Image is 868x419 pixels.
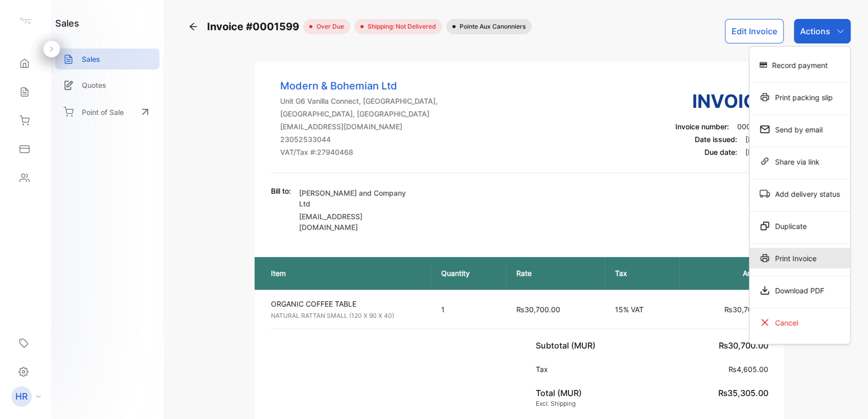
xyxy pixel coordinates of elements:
[271,298,423,309] p: ORGANIC COFFEE TABLE
[749,55,850,75] div: Record payment
[704,148,737,156] span: Due date:
[280,121,438,132] p: [EMAIL_ADDRESS][DOMAIN_NAME]
[55,75,159,96] a: Quotes
[615,268,670,278] p: Tax
[363,22,436,31] span: Shipping: Not Delivered
[536,387,582,399] p: Total (MUR)
[82,107,124,118] p: Point of Sale
[82,80,106,90] p: Quotes
[724,305,768,314] span: ₨30,700.00
[800,25,830,37] p: Actions
[207,19,303,34] span: Invoice #0001599
[749,87,850,107] div: Print packing slip
[745,148,768,156] span: [DATE]
[749,248,850,268] div: Print Invoice
[536,339,600,352] p: Subtotal (MUR)
[280,134,438,145] p: 23052533044
[15,390,28,403] p: HR
[312,22,344,31] span: over due
[82,54,100,64] p: Sales
[675,122,728,131] span: Invoice number:
[280,108,438,119] p: [GEOGRAPHIC_DATA], [GEOGRAPHIC_DATA]
[271,185,291,196] p: Bill to:
[749,312,850,333] div: Cancel
[749,119,850,139] div: Send by email
[536,364,552,375] p: Tax
[615,304,670,315] p: 15% VAT
[745,135,768,144] span: [DATE]
[55,16,79,30] h1: sales
[455,22,526,31] span: Pointe aux Canonniers
[690,268,768,278] p: Amount
[280,96,438,106] p: Unit G6 Vanilla Connect, [GEOGRAPHIC_DATA],
[280,78,438,94] p: Modern & Bohemian Ltd
[749,183,850,204] div: Add delivery status
[441,304,496,315] p: 1
[749,151,850,172] div: Share via link
[536,399,582,408] p: Excl. Shipping
[694,135,737,144] span: Date issued:
[749,280,850,300] div: Download PDF
[718,388,768,398] span: ₨35,305.00
[280,147,438,157] p: VAT/Tax #: 27940468
[271,311,423,320] p: NATURAL RATTAN SMALL (120 X 90 X 40)
[749,216,850,236] div: Duplicate
[737,122,768,131] span: 0001599
[794,19,851,43] button: Actions
[271,268,421,278] p: Item
[299,188,417,209] p: [PERSON_NAME] and Company Ltd
[299,211,417,232] p: [EMAIL_ADDRESS][DOMAIN_NAME]
[8,4,39,35] button: Open LiveChat chat widget
[675,87,768,115] h3: Invoice
[516,305,560,314] span: ₨30,700.00
[55,101,159,123] a: Point of Sale
[516,268,595,278] p: Rate
[725,19,784,43] button: Edit Invoice
[728,365,768,374] span: ₨4,605.00
[718,340,768,351] span: ₨30,700.00
[55,49,159,69] a: Sales
[18,13,33,29] img: logo
[441,268,496,278] p: Quantity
